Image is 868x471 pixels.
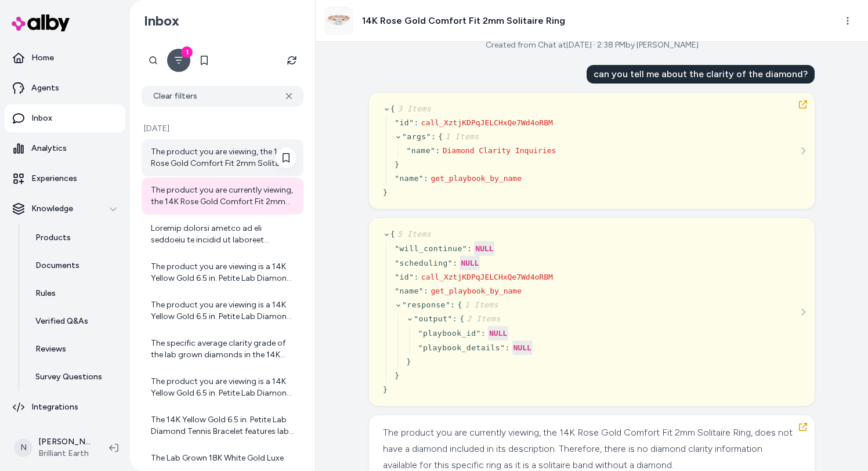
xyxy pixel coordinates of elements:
[424,285,428,297] div: :
[151,376,296,399] div: The product you are viewing is a 14K Yellow Gold 6.5 in. Petite Lab Diamond Tennis Bracelet with ...
[35,371,102,383] p: Survey Questions
[142,254,303,291] a: The product you are viewing is a 14K Yellow Gold 6.5 in. Petite Lab Diamond Tennis Bracelet with ...
[24,335,125,363] a: Reviews
[395,244,467,253] span: " will_continue "
[142,369,303,406] a: The product you are viewing is a 14K Yellow Gold 6.5 in. Petite Lab Diamond Tennis Bracelet with ...
[151,261,296,284] div: The product you are viewing is a 14K Yellow Gold 6.5 in. Petite Lab Diamond Tennis Bracelet with ...
[406,146,435,155] span: " name "
[24,224,125,252] a: Products
[402,132,431,141] span: " args "
[460,256,480,270] div: NULL
[5,74,125,102] a: Agents
[383,188,388,197] span: }
[5,165,125,193] a: Experiences
[395,160,399,169] span: }
[5,44,125,72] a: Home
[24,252,125,280] a: Documents
[587,65,815,84] div: can you tell me about the clarity of the diamond?
[435,145,440,157] div: :
[5,393,125,421] a: Integrations
[142,177,303,215] a: The product you are currently viewing, the 14K Rose Gold Comfort Fit 2mm Solitaire Ring, does not...
[144,12,179,30] h2: Inbox
[362,14,565,28] h3: 14K Rose Gold Comfort Fit 2mm Solitaire Ring
[486,39,699,51] div: Created from Chat at [DATE] · 2:38 PM by [PERSON_NAME]
[167,49,190,72] button: Filter
[474,241,494,256] div: NULL
[414,117,419,129] div: :
[35,260,79,271] p: Documents
[151,338,296,361] div: The specific average clarity grade of the lab grown diamonds in the 14K Yellow Gold 6.5 in. Petit...
[390,104,432,113] span: {
[395,259,453,267] span: " scheduling "
[151,184,296,208] div: The product you are currently viewing, the 14K Rose Gold Comfort Fit 2mm Solitaire Ring, does not...
[414,271,419,283] div: :
[7,429,100,466] button: N[PERSON_NAME]Brilliant Earth
[505,342,509,354] div: :
[488,326,508,340] div: NULL
[142,216,303,253] a: Loremip dolorsi ametco ad eli seddoeiu te incidid ut laboreet doloremagn ali enimadmi veniamqui n...
[31,52,54,64] p: Home
[35,316,88,327] p: Verified Q&As
[450,299,455,311] div: :
[395,230,431,238] span: 5 Items
[453,313,457,325] div: :
[325,8,352,34] img: BE101_rose_Round_top_75_carat.png
[438,132,479,141] span: {
[421,118,553,127] span: call_XztjKDPqJELCHxQe7Wd4oRBM
[443,132,479,141] span: 1 Items
[467,243,472,255] div: :
[14,439,32,457] span: N
[406,357,411,366] span: }
[431,287,522,295] span: get_playbook_by_name
[31,173,77,184] p: Experiences
[431,174,522,183] span: get_playbook_by_name
[5,195,125,223] button: Knowledge
[418,329,481,338] span: " playbook_id "
[24,307,125,335] a: Verified Q&As
[395,104,431,113] span: 3 Items
[424,173,428,184] div: :
[142,331,303,368] a: The specific average clarity grade of the lab grown diamonds in the 14K Yellow Gold 6.5 in. Petit...
[395,371,399,380] span: }
[142,139,303,176] a: The product you are viewing, the 14K Rose Gold Comfort Fit 2mm Solitaire Ring, does not have a di...
[443,146,556,155] span: Diamond Clarity Inquiries
[38,448,91,459] span: Brilliant Earth
[142,123,303,135] p: [DATE]
[181,46,193,58] div: 1
[142,86,303,107] button: Clear filters
[35,288,56,299] p: Rules
[31,113,52,124] p: Inbox
[414,314,453,323] span: " output "
[280,49,303,72] button: Refresh
[35,232,71,244] p: Products
[383,385,388,394] span: }
[453,258,457,269] div: :
[31,82,59,94] p: Agents
[38,436,91,448] p: [PERSON_NAME]
[395,118,414,127] span: " id "
[796,144,810,158] button: See more
[151,146,296,169] div: The product you are viewing, the 14K Rose Gold Comfort Fit 2mm Solitaire Ring, does not have a di...
[462,300,498,309] span: 1 Items
[151,223,296,246] div: Loremip dolorsi ametco ad eli seddoeiu te incidid ut laboreet doloremagn ali enimadmi veniamqui n...
[151,414,296,437] div: The 14K Yellow Gold 6.5 in. Petite Lab Diamond Tennis Bracelet features lab-created diamonds. Whi...
[12,15,70,31] img: alby Logo
[395,287,424,295] span: " name "
[24,280,125,307] a: Rules
[421,273,553,281] span: call_XztjKDPqJELCHxQe7Wd4oRBM
[31,401,78,413] p: Integrations
[460,314,501,323] span: {
[5,135,125,162] a: Analytics
[35,343,66,355] p: Reviews
[431,131,436,143] div: :
[464,314,500,323] span: 2 Items
[402,300,450,309] span: " response "
[481,328,486,339] div: :
[24,363,125,391] a: Survey Questions
[390,230,432,238] span: {
[142,292,303,329] a: The product you are viewing is a 14K Yellow Gold 6.5 in. Petite Lab Diamond Tennis Bracelet with ...
[5,104,125,132] a: Inbox
[31,143,67,154] p: Analytics
[395,273,414,281] span: " id "
[142,407,303,444] a: The 14K Yellow Gold 6.5 in. Petite Lab Diamond Tennis Bracelet features lab-created diamonds. Whi...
